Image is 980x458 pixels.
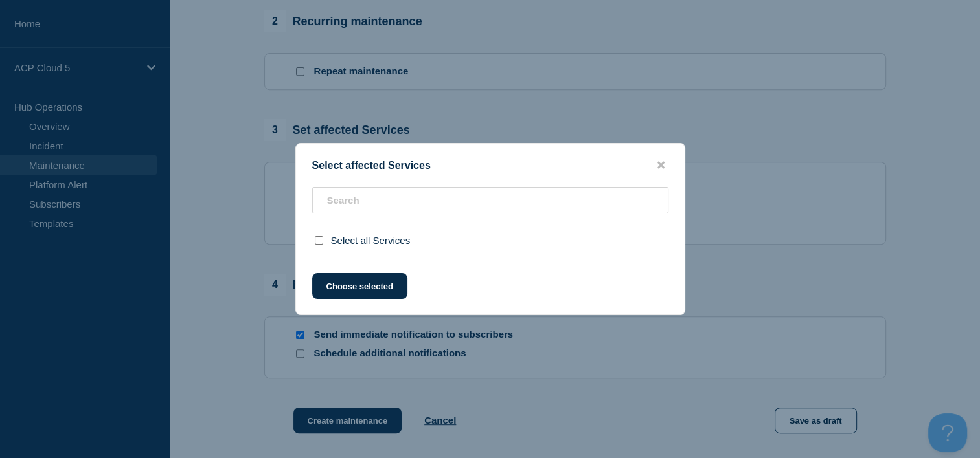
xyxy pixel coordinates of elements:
input: Search [312,187,668,213]
span: Select all Services [331,235,411,246]
input: select all checkbox [315,236,323,245]
div: Select affected Services [296,159,685,171]
button: Choose selected [312,273,407,299]
button: close button [654,159,668,171]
